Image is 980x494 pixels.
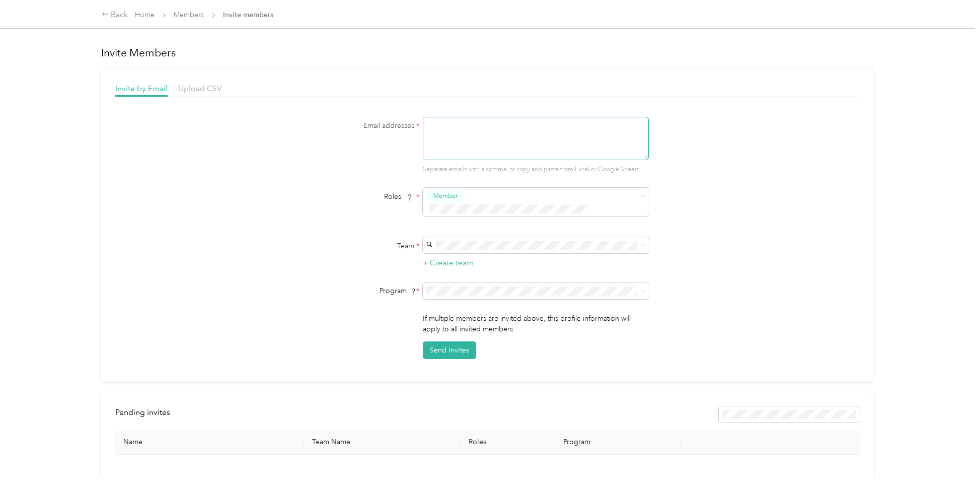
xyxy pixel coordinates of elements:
[423,341,476,359] button: Send Invites
[293,120,419,131] label: Email addresses
[135,11,155,19] a: Home
[719,406,860,422] div: Resend all invitations
[423,313,649,334] p: If multiple members are invited above, this profile information will apply to all invited members
[178,84,222,93] span: Upload CSV
[381,189,416,204] span: Roles
[115,84,168,93] span: Invite by Email
[115,406,177,422] div: left-menu
[423,165,649,174] p: Separate emails with a comma, or copy and paste from Excel or Google Sheets.
[115,406,859,422] div: info-bar
[555,430,681,455] th: Program
[461,430,555,455] th: Roles
[102,9,128,21] div: Back
[433,191,458,200] span: Member
[293,241,419,251] label: Team
[423,257,474,269] button: + Create team
[293,286,419,296] div: Program
[223,10,273,20] span: Invite members
[174,11,204,19] a: Members
[115,407,170,417] span: Pending invites
[115,430,304,455] th: Name
[304,430,461,455] th: Team Name
[101,46,873,60] h1: Invite Members
[426,190,465,202] button: Member
[924,438,980,494] iframe: Everlance-gr Chat Button Frame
